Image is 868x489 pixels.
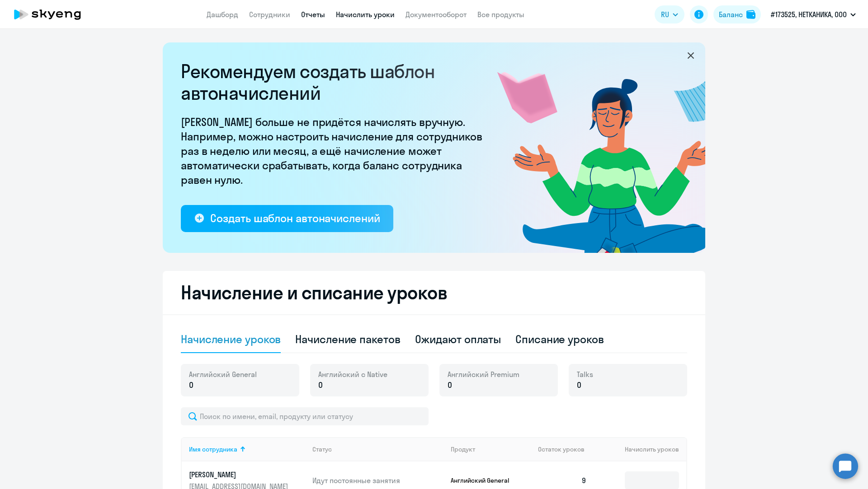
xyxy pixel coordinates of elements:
[515,332,604,346] div: Списание уроков
[249,10,290,19] a: Сотрудники
[181,205,393,232] button: Создать шаблон автоначислений
[577,369,593,379] span: Talks
[771,9,847,20] p: #173525, НЕТКАНИКА, ООО
[746,10,755,19] img: balance
[189,379,193,391] span: 0
[766,4,860,25] button: #173525, НЕТКАНИКА, ООО
[207,10,238,19] a: Дашборд
[318,369,387,379] span: Английский с Native
[538,445,594,453] div: Остаток уроков
[312,445,332,453] div: Статус
[181,407,429,425] input: Поиск по имени, email, продукту или статусу
[477,10,524,19] a: Все продукты
[189,470,290,480] p: [PERSON_NAME]
[312,475,443,485] p: Идут постоянные занятия
[295,332,400,346] div: Начисление пакетов
[661,9,669,20] span: RU
[713,5,761,23] button: Балансbalance
[301,10,325,19] a: Отчеты
[189,369,257,379] span: Английский General
[189,445,237,453] div: Имя сотрудника
[448,379,452,391] span: 0
[312,445,443,453] div: Статус
[189,445,305,453] div: Имя сотрудника
[181,282,687,303] h2: Начисление и списание уроков
[318,379,323,391] span: 0
[577,379,581,391] span: 0
[181,61,488,104] h2: Рекомендуем создать шаблон автоначислений
[719,9,743,20] div: Баланс
[538,445,585,453] span: Остаток уроков
[655,5,684,23] button: RU
[181,332,281,346] div: Начисление уроков
[210,211,380,225] div: Создать шаблон автоначислений
[448,369,519,379] span: Английский Premium
[451,476,519,484] p: Английский General
[336,10,395,19] a: Начислить уроки
[415,332,501,346] div: Ожидают оплаты
[181,115,488,187] p: [PERSON_NAME] больше не придётся начислять вручную. Например, можно настроить начисление для сотр...
[406,10,467,19] a: Документооборот
[594,437,686,461] th: Начислить уроков
[451,445,531,453] div: Продукт
[451,445,475,453] div: Продукт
